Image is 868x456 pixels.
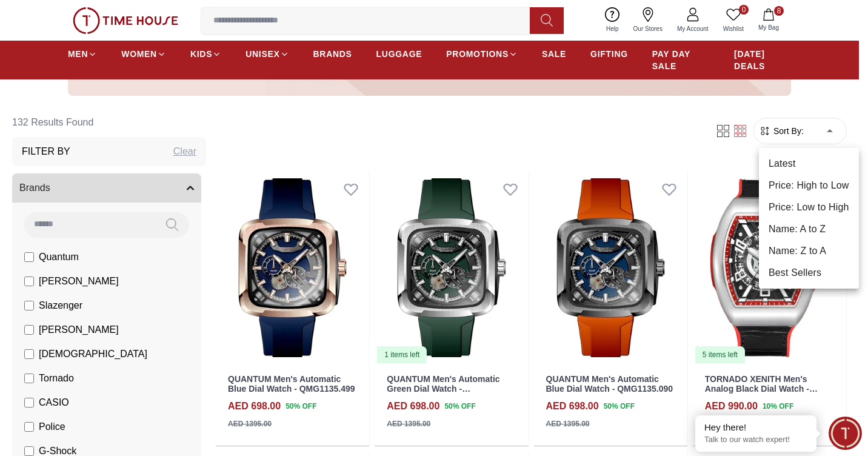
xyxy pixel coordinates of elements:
li: Price: High to Low [759,175,859,196]
div: Hey there! [704,421,807,434]
li: Name: Z to A [759,240,859,262]
li: Latest [759,153,859,175]
li: Name: A to Z [759,218,859,240]
div: Chat Widget [829,417,862,450]
p: Talk to our watch expert! [704,435,807,445]
li: Price: Low to High [759,196,859,218]
li: Best Sellers [759,262,859,284]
